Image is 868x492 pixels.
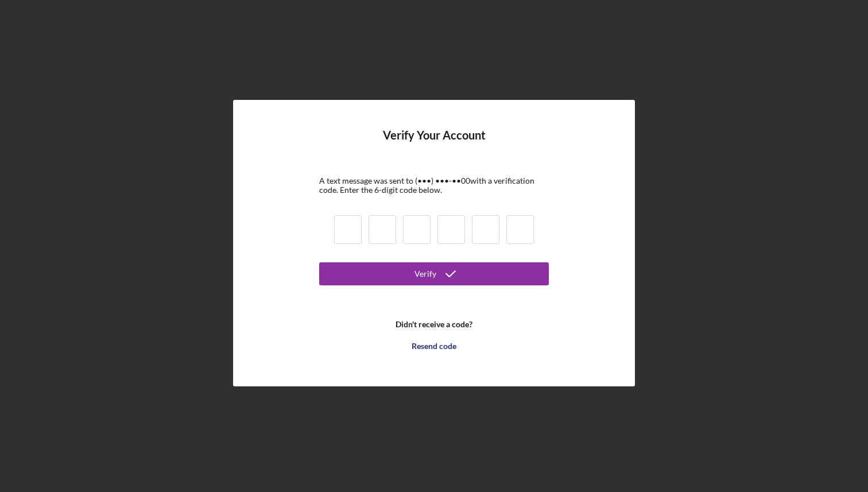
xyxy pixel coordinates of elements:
[319,335,549,358] button: Resend code
[414,262,436,285] div: Verify
[383,129,486,159] h4: Verify Your Account
[412,335,456,358] div: Resend code
[319,262,549,285] button: Verify
[396,320,472,329] b: Didn't receive a code?
[319,176,549,195] div: A text message was sent to (•••) •••-•• 00 with a verification code. Enter the 6-digit code below.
